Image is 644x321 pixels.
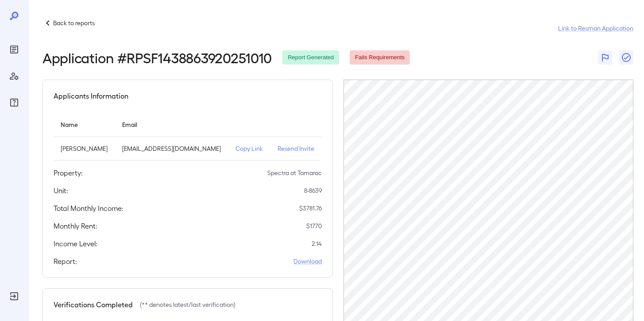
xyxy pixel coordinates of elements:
span: Fails Requirements [350,53,410,62]
h5: Total Monthly Income: [54,203,123,214]
p: Resend Invite [278,144,315,153]
p: Copy Link [235,144,263,153]
h2: Application # RPSF1438863920251010 [42,50,272,65]
p: Spectra at Tamarac [267,168,322,177]
h5: Report: [54,256,77,267]
p: [PERSON_NAME] [61,144,108,153]
p: 8-8639 [304,186,322,195]
h5: Unit: [54,185,68,196]
table: simple table [54,112,322,160]
div: Manage Users [7,69,21,83]
div: FAQ [7,96,21,110]
h5: Verifications Completed [54,299,133,310]
h5: Property: [54,168,83,178]
div: Log Out [7,289,21,303]
p: Back to reports [53,19,95,27]
p: 2.14 [312,239,322,248]
h5: Income Level: [54,238,97,249]
th: Email [115,112,228,137]
h5: Applicants Information [54,91,128,101]
p: (** denotes latest/last verification) [140,300,235,309]
div: Reports [7,42,21,57]
p: [EMAIL_ADDRESS][DOMAIN_NAME] [122,144,221,153]
th: Name [54,112,115,137]
button: Flag Report [598,50,612,65]
a: Download [293,257,322,266]
p: $ 3781.76 [299,204,322,213]
p: $ 1770 [306,222,322,230]
span: Report Generated [282,53,339,62]
h5: Monthly Rent: [54,221,97,231]
button: Close Report [619,50,633,65]
a: Link to Resman Application [558,24,633,33]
